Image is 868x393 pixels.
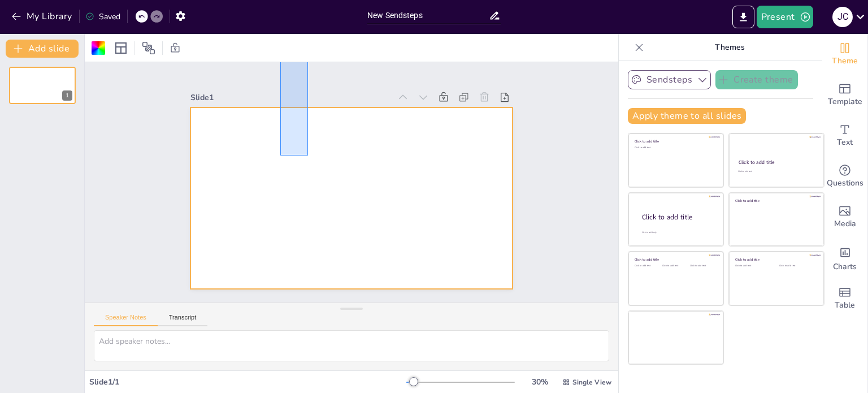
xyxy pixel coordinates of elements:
[367,7,489,24] input: Insert title
[822,115,867,156] div: Add text boxes
[62,90,72,101] div: 1
[828,96,862,108] span: Template
[642,231,713,234] div: Click to add body
[94,314,158,326] button: Speaker Notes
[648,34,811,61] p: Themes
[642,213,714,222] div: Click to add title
[158,314,208,326] button: Transcript
[779,265,815,267] div: Click to add text
[142,41,155,55] span: Position
[757,6,813,28] button: Present
[89,377,406,387] div: Slide 1 / 1
[832,7,853,27] div: J C
[822,34,867,75] div: Change the overall theme
[635,146,715,149] div: Click to add text
[837,136,853,149] span: Text
[9,67,76,104] div: 1
[572,378,611,387] span: Single View
[822,237,867,278] div: Add charts and graphs
[635,257,715,262] div: Click to add title
[832,55,858,67] span: Theme
[628,108,746,124] button: Apply theme to all slides
[822,278,867,319] div: Add a table
[628,70,711,89] button: Sendsteps
[827,177,863,189] span: Questions
[662,265,688,267] div: Click to add text
[85,11,120,22] div: Saved
[735,198,816,202] div: Click to add title
[822,197,867,237] div: Add images, graphics, shapes or video
[735,257,816,262] div: Click to add title
[835,299,855,312] span: Table
[635,139,715,144] div: Click to add title
[112,39,130,57] div: Layout
[690,265,715,267] div: Click to add text
[735,265,771,267] div: Click to add text
[822,156,867,197] div: Get real-time input from your audience
[739,159,814,166] div: Click to add title
[526,377,553,387] div: 30 %
[822,75,867,115] div: Add ready made slides
[635,265,660,267] div: Click to add text
[832,6,853,28] button: J C
[833,261,857,273] span: Charts
[738,170,813,173] div: Click to add text
[8,7,77,25] button: My Library
[834,218,856,230] span: Media
[715,70,798,89] button: Create theme
[732,6,754,28] button: Export to PowerPoint
[6,40,79,58] button: Add slide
